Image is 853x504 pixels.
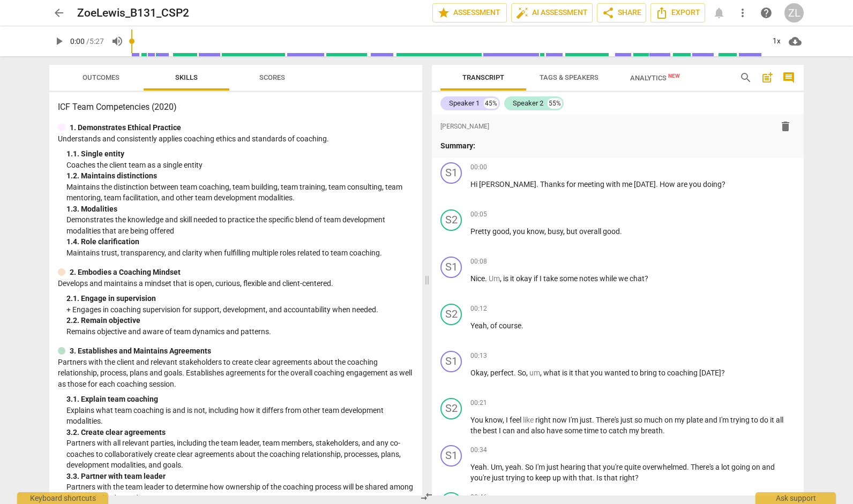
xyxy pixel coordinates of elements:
span: busy [548,227,563,236]
span: that [587,463,603,471]
div: Change speaker [440,351,462,372]
span: take [543,274,559,283]
span: 00:12 [470,304,487,313]
span: 00:21 [470,398,487,408]
span: to [527,473,535,482]
span: I [540,274,543,283]
p: Partners with all relevant parties, including the team leader, team members, stakeholders, and an... [66,438,414,471]
span: you [689,180,703,189]
span: 00:05 [470,210,487,219]
span: share [602,6,615,19]
span: wanted [604,368,631,377]
span: so [634,416,644,424]
span: breath [641,426,663,435]
span: 0:00 [70,37,85,46]
span: help [760,6,773,19]
span: post_add [761,71,774,84]
p: Develops and maintains a mindset that is open, curious, flexible and client-centered. [58,278,414,289]
span: it [569,368,575,377]
div: Change speaker [440,398,462,419]
span: I [506,416,510,424]
span: hearing [560,463,587,471]
span: perfect [490,368,514,377]
span: to [659,368,667,377]
span: on [664,416,675,424]
span: . [536,180,540,189]
span: just [580,416,592,424]
span: Filler word [523,416,535,424]
div: 1. 4. Role clarification [66,236,414,247]
span: Export [655,6,700,19]
span: overwhelmed [642,463,687,471]
span: . [521,463,525,471]
span: is [503,274,510,283]
div: 3. 2. Create clear agreements [66,427,414,438]
span: New [668,73,680,79]
span: but [566,227,579,236]
span: what [543,368,562,377]
span: Pretty [470,227,492,236]
p: Coaches the client team as a single entity [66,160,414,171]
span: , [544,227,548,236]
span: the [470,426,483,435]
span: my [629,426,641,435]
span: 00:34 [470,446,487,455]
span: lot [721,463,731,471]
span: auto_fix_high [516,6,529,19]
span: search [739,71,752,84]
span: and [517,426,531,435]
div: 1x [766,33,787,50]
span: / 5:27 [86,37,104,46]
div: Ask support [755,492,836,504]
div: Speaker 1 [449,98,480,109]
span: How [660,180,677,189]
span: good [603,227,620,236]
span: know [527,227,544,236]
span: we [618,274,630,283]
button: Export [650,3,705,22]
span: , [540,368,543,377]
div: Change speaker [440,445,462,467]
span: meeting [578,180,606,189]
p: Explains what team coaching is and is not, including how it differs from other team development m... [66,405,414,427]
span: , [503,416,506,424]
span: Nice [470,274,485,283]
p: Partners with the team leader to determine how ownership of the coaching process will be shared a... [66,482,414,503]
span: 00:08 [470,257,487,266]
p: Partners with the client and relevant stakeholders to create clear agreements about the coaching ... [58,357,414,390]
span: now [552,416,568,424]
strong: Summary: [440,141,475,150]
span: Tags & Speakers [540,73,598,81]
span: you're [603,463,624,471]
span: Yeah [470,463,487,471]
span: overall [579,227,603,236]
span: You [470,416,485,424]
span: notes [579,274,600,283]
span: quite [624,463,642,471]
p: 2. Embodies a Coaching Mindset [70,267,181,278]
p: 1. Demonstrates Ethical Practice [70,122,181,133]
span: Transcript [462,73,504,81]
span: volume_up [111,35,124,48]
p: + Engages in coaching supervision for support, development, and accountability when needed. [66,304,414,315]
span: cloud_download [789,35,802,48]
div: 3. 1. Explain team coaching [66,394,414,405]
p: Understands and consistently applies coaching ethics and standards of coaching. [58,133,414,145]
span: So [518,368,526,377]
span: compare_arrows [420,490,433,503]
span: Thanks [540,180,566,189]
span: . [521,321,523,330]
span: ? [721,368,725,377]
p: 3. Establishes and Maintains Agreements [70,345,211,357]
span: good [492,227,510,236]
span: 00:00 [470,163,487,172]
span: , [563,227,566,236]
button: Assessment [432,3,507,22]
span: you [513,227,527,236]
span: Is [596,473,604,482]
span: Scores [259,73,285,81]
button: Play [49,32,69,51]
span: do [760,416,770,424]
span: . [687,463,691,471]
span: . [514,368,518,377]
